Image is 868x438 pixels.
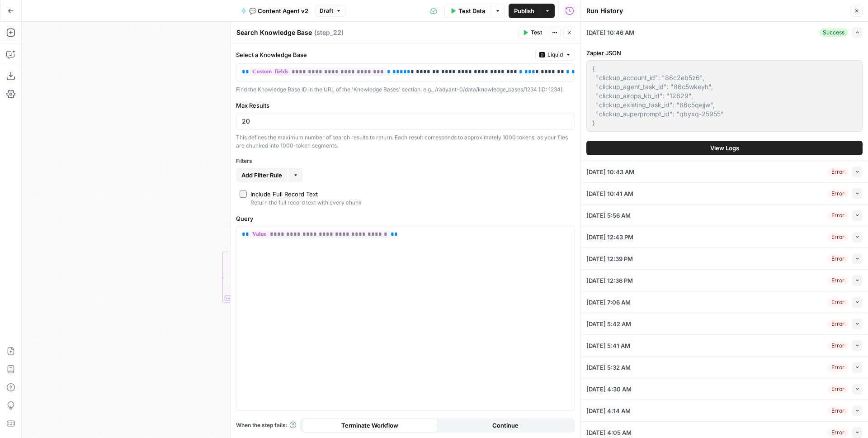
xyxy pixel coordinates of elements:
[586,167,634,176] span: [DATE] 10:43 AM
[586,406,631,415] span: [DATE] 4:14 AM
[586,319,631,328] span: [DATE] 5:42 AM
[241,171,282,180] span: Add Filter Rule
[828,168,848,176] div: Error
[444,4,491,18] button: Test Data
[438,418,573,433] button: Continue
[586,189,633,198] span: [DATE] 10:41 AM
[535,49,575,61] button: Liquid
[341,421,398,430] span: Terminate Workflow
[828,190,848,198] div: Error
[828,385,848,393] div: Error
[710,143,739,152] span: View Logs
[458,6,485,15] span: Test Data
[236,4,314,18] button: 💬 Content Agent v2
[240,190,247,198] input: Include Full Record TextReturn the full record text with every chunk
[236,421,297,429] a: When the step fails:
[519,27,546,38] button: Test
[586,341,630,350] span: [DATE] 5:41 AM
[586,428,632,437] span: [DATE] 4:05 AM
[236,86,575,94] div: Find the Knowledge Base ID in the URL of the 'Knowledge Bases' section, e.g., /radyant-0/data/kno...
[586,298,631,307] span: [DATE] 7:06 AM
[586,233,633,242] span: [DATE] 12:43 PM
[250,190,318,199] div: Include Full Record Text
[586,48,863,57] label: Zapier JSON
[828,255,848,263] div: Error
[509,4,540,18] button: Publish
[531,29,542,37] span: Test
[236,168,288,182] button: Add Filter Rule
[828,428,848,437] div: Error
[586,363,631,372] span: [DATE] 5:32 AM
[236,133,575,150] div: This defines the maximum number of search results to return. Each result corresponds to approxima...
[828,342,848,350] div: Error
[236,157,575,165] div: Filters
[586,28,634,37] span: [DATE] 10:46 AM
[316,5,345,17] button: Draft
[236,101,575,110] label: Max Results
[236,50,532,59] label: Select a Knowledge Base
[320,7,333,15] span: Draft
[828,407,848,415] div: Error
[828,320,848,328] div: Error
[250,199,362,207] div: Return the full record text with every chunk
[586,211,631,220] span: [DATE] 5:56 AM
[236,214,575,223] label: Query
[249,6,308,15] span: 💬 Content Agent v2
[828,276,848,285] div: Error
[236,28,312,37] textarea: Search Knowledge Base
[586,141,863,155] button: View Logs
[586,385,632,394] span: [DATE] 4:30 AM
[592,64,857,128] textarea: { "clickup_account_id": "86c2eb5z6", "clickup_agent_task_id": "86c5wkeyh", "clickup_airops_kb_id"...
[514,6,534,15] span: Publish
[819,29,848,37] div: Success
[828,233,848,241] div: Error
[492,421,519,430] span: Continue
[586,276,633,285] span: [DATE] 12:36 PM
[314,28,344,37] span: ( step_22 )
[586,254,633,263] span: [DATE] 12:39 PM
[547,51,563,59] span: Liquid
[828,298,848,306] div: Error
[828,363,848,371] div: Error
[828,211,848,219] div: Error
